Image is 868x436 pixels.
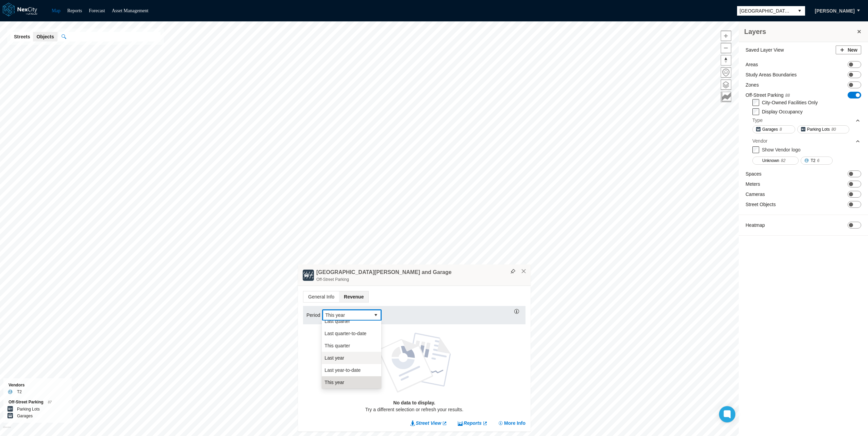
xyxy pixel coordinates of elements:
[752,138,767,144] div: Vendor
[365,406,464,413] span: Try a different selection or refresh your results.
[112,8,149,13] a: Asset Management
[9,382,67,388] div: Vendors
[3,426,11,434] a: Mapbox homepage
[11,32,33,41] button: Streets
[762,100,818,105] label: City-Owned Facilities Only
[14,33,30,40] span: Streets
[324,379,344,386] span: This year
[378,333,451,393] img: No data to display.
[752,157,799,165] button: Unknown82
[324,342,350,349] span: This quarter
[831,126,836,133] span: 80
[746,191,765,198] label: Cameras
[746,170,762,177] label: Spaces
[848,47,857,53] span: New
[721,55,731,66] button: Reset bearing to north
[744,27,856,36] h3: Layers
[752,115,861,125] div: Type
[746,71,797,78] label: Study Areas Boundaries
[721,67,731,78] button: Home
[52,8,61,13] a: Map
[17,413,33,419] label: Garages
[808,5,862,17] button: [PERSON_NAME]
[33,32,57,41] button: Objects
[498,420,525,426] button: More Info
[325,312,368,319] span: This year
[746,181,760,187] label: Meters
[393,399,435,406] span: No data to display.
[306,312,322,319] label: Period
[324,330,366,337] span: Last quarter-to-date
[817,157,819,164] span: 6
[746,81,759,88] label: Zones
[36,33,54,40] span: Objects
[836,46,861,54] button: New
[17,406,40,413] label: Parking Lots
[303,291,339,302] span: General Info
[752,117,763,124] div: Type
[762,157,779,164] span: Unknown
[721,43,731,53] button: Zoom out
[521,268,527,274] button: Close popup
[511,269,515,274] img: svg%3e
[721,31,731,41] span: Zoom in
[324,318,350,325] span: Last quarter
[17,388,22,395] label: T2
[48,400,52,404] span: 87
[324,367,361,374] span: Last year-to-date
[416,420,441,426] span: Street View
[746,201,776,208] label: Street Objects
[801,157,833,165] button: T26
[752,125,795,133] button: Garages8
[762,147,801,152] label: Show Vendor logo
[815,7,855,14] span: [PERSON_NAME]
[746,61,758,68] label: Areas
[504,420,525,426] span: More Info
[746,222,765,229] label: Heatmap
[740,7,791,14] span: [GEOGRAPHIC_DATA][PERSON_NAME]
[794,6,805,16] button: select
[746,92,790,99] label: Off-Street Parking
[339,291,368,302] span: Revenue
[721,31,731,41] button: Zoom in
[410,420,447,426] a: Street View
[762,126,778,133] span: Garages
[457,420,488,426] a: Reports
[721,79,731,90] button: Layers management
[781,157,785,164] span: 82
[807,126,830,133] span: Parking Lots
[785,93,790,98] span: 88
[762,109,803,114] label: Display Occupancy
[721,92,731,102] button: Key metrics
[780,126,782,133] span: 8
[746,47,784,53] label: Saved Layer View
[797,125,849,133] button: Parking Lots80
[89,8,105,13] a: Forecast
[811,157,815,164] span: T2
[67,8,82,13] a: Reports
[370,310,381,321] button: select
[324,355,344,361] span: Last year
[9,399,67,406] div: Off-Street Parking
[316,269,452,276] h4: [GEOGRAPHIC_DATA][PERSON_NAME] and Garage
[752,136,861,146] div: Vendor
[316,276,527,283] div: Off-Street Parking
[464,420,482,426] span: Reports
